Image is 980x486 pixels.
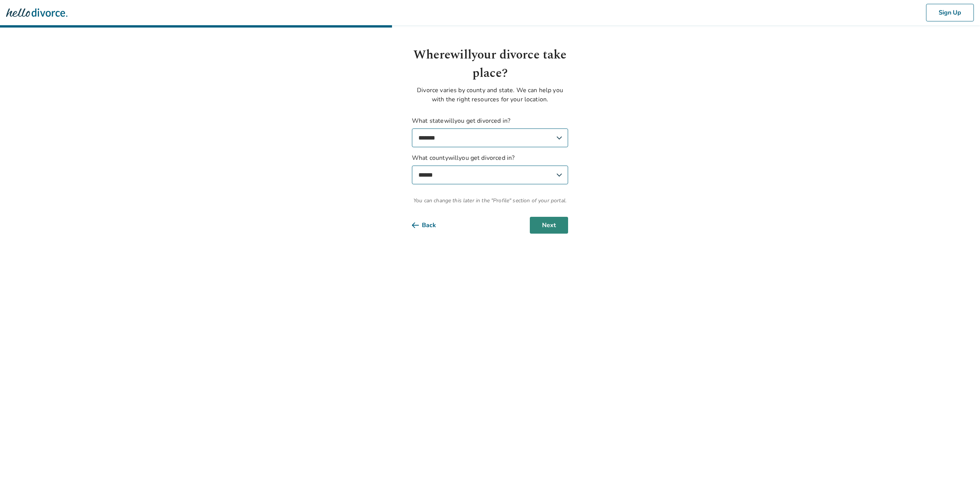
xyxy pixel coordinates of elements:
[412,46,568,83] h1: Where will your divorce take place?
[6,5,67,20] img: Hello Divorce Logo
[412,86,568,104] p: Divorce varies by county and state. We can help you with the right resources for your location.
[412,166,568,184] select: What countywillyou get divorced in?
[412,217,448,234] button: Back
[412,153,568,184] label: What county will you get divorced in?
[926,4,974,21] button: Sign Up
[530,217,568,234] button: Next
[942,449,980,486] iframe: Chat Widget
[412,197,568,205] span: You can change this later in the "Profile" section of your portal.
[412,128,568,147] select: What statewillyou get divorced in?
[412,116,568,147] label: What state will you get divorced in?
